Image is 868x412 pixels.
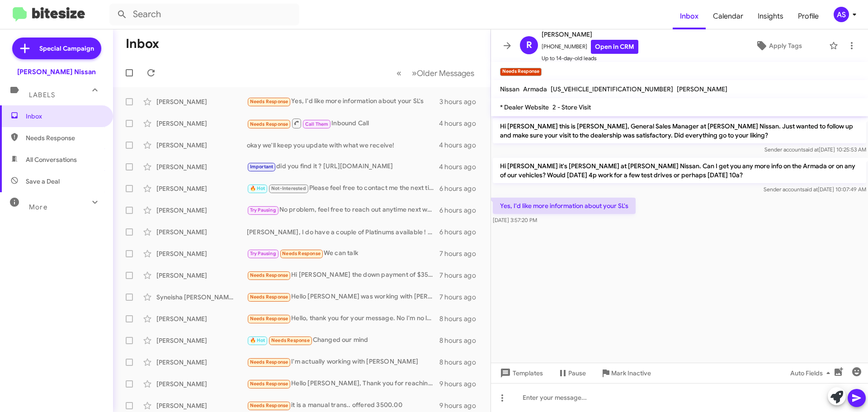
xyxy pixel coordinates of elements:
div: [PERSON_NAME] [156,379,247,388]
div: 7 hours ago [439,271,483,280]
span: Pause [568,365,586,381]
div: it is a manual trans.. offered 3500.00 [247,400,439,411]
a: Calendar [706,3,750,29]
button: Previous [391,64,407,82]
div: Inbound Call [247,118,439,129]
span: Sender account [DATE] 10:07:49 AM [764,186,866,193]
span: Apply Tags [769,38,802,54]
a: Special Campaign [12,38,101,59]
div: [PERSON_NAME] [156,184,247,193]
span: Needs Response [282,251,321,256]
p: Hi [PERSON_NAME] this is [PERSON_NAME], General Sales Manager at [PERSON_NAME] Nissan. Just wante... [493,118,866,143]
button: Mark Inactive [593,365,658,381]
span: Needs Response [250,294,288,300]
span: Labels [29,91,55,99]
span: Needs Response [250,272,288,278]
div: 4 hours ago [439,119,483,128]
span: 🔥 Hot [250,185,265,191]
div: 6 hours ago [439,206,483,215]
span: Important [250,164,274,170]
span: Not-Interested [271,185,306,191]
span: All Conversations [26,155,77,164]
span: Try Pausing [250,207,276,213]
span: Sender account [DATE] 10:25:53 AM [764,146,866,153]
div: No problem, feel free to reach out anytime next week. If you're considering selling your car, we ... [247,205,439,215]
span: Needs Response [250,381,288,387]
span: Inbox [673,3,706,29]
span: said at [803,146,819,153]
span: Insights [750,3,791,29]
span: Needs Response [250,121,288,127]
div: did you find it ? [URL][DOMAIN_NAME] [247,161,439,172]
button: Apply Tags [732,38,825,54]
div: 6 hours ago [439,227,483,237]
div: Hi [PERSON_NAME] the down payment of $3500 accepted? [247,270,439,280]
div: [PERSON_NAME] [156,271,247,280]
span: Needs Response [250,99,288,104]
input: Search [109,4,299,25]
span: [PERSON_NAME] [677,85,727,93]
span: Inbox [26,112,103,121]
p: Hi [PERSON_NAME] it's [PERSON_NAME] at [PERSON_NAME] Nissan. Can I get you any more info on the A... [493,158,866,183]
p: Yes, I'd like more information about your SL's [493,198,636,214]
small: Needs Response [500,68,542,76]
div: 9 hours ago [439,401,483,410]
div: 6 hours ago [439,184,483,193]
div: 4 hours ago [439,141,483,150]
div: [PERSON_NAME] [156,119,247,128]
div: Syneisha [PERSON_NAME] [156,293,247,302]
span: [PERSON_NAME] [542,29,638,40]
span: Save a Deal [26,177,60,186]
span: [PHONE_NUMBER] [542,40,638,54]
div: [PERSON_NAME] [156,141,247,150]
span: « [396,67,401,79]
div: [PERSON_NAME] [156,401,247,410]
span: [US_VEHICLE_IDENTIFICATION_NUMBER] [551,85,673,93]
button: Next [406,64,480,82]
span: 🔥 Hot [250,337,265,343]
span: Needs Response [26,133,103,142]
span: Up to 14-day-old leads [542,54,638,63]
button: AS [826,7,858,22]
div: Changed our mind [247,335,439,346]
div: Please feel free to contact me the next time you're able to make it by [247,183,439,194]
div: I'm actually working with [PERSON_NAME] [247,357,439,367]
div: Hello [PERSON_NAME] was working with [PERSON_NAME] [DATE] and was waiting to see if he would find... [247,292,439,302]
div: [PERSON_NAME] [156,314,247,323]
span: Mark Inactive [611,365,651,381]
div: [PERSON_NAME] [156,336,247,345]
h1: Inbox [126,37,159,51]
div: 3 hours ago [439,97,483,106]
button: Pause [550,365,593,381]
span: Needs Response [250,316,288,322]
span: said at [802,186,818,193]
div: 8 hours ago [439,336,483,345]
span: R [526,38,532,52]
nav: Page navigation example [392,64,480,82]
span: Try Pausing [250,251,276,256]
span: Nissan [500,85,519,93]
div: [PERSON_NAME] [156,249,247,258]
div: Yes, I'd like more information about your SL's [247,96,439,107]
div: [PERSON_NAME] [156,206,247,215]
span: Templates [498,365,543,381]
span: 2 - Store Visit [552,103,591,111]
div: 7 hours ago [439,293,483,302]
span: Needs Response [250,403,288,408]
div: Hello, thank you for your message. No I'm no longer interested in this Center. I think at this ti... [247,313,439,324]
div: [PERSON_NAME] [156,358,247,367]
div: We can talk [247,248,439,259]
div: [PERSON_NAME], I do have a couple of Platinums available ! What time can we give you a call to se... [247,227,439,237]
div: 8 hours ago [439,314,483,323]
a: Profile [791,3,826,29]
span: Armada [523,85,547,93]
button: Auto Fields [783,365,841,381]
div: [PERSON_NAME] [156,97,247,106]
span: » [412,67,417,79]
div: AS [834,7,849,22]
div: 8 hours ago [439,358,483,367]
span: Older Messages [417,68,474,78]
div: [PERSON_NAME] Nissan [17,67,96,76]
